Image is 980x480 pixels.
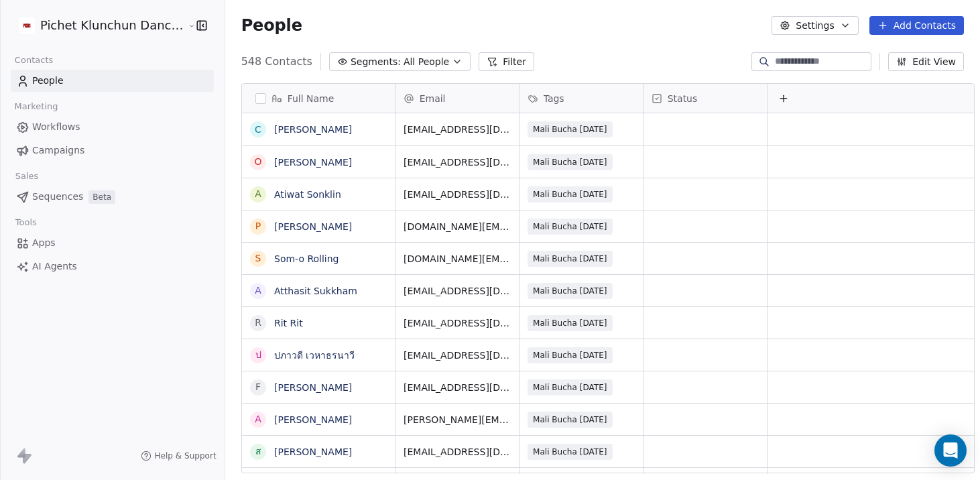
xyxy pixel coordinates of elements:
[255,251,261,265] div: S
[32,143,84,158] span: Campaigns
[11,232,214,254] a: Apps
[519,84,643,113] div: Tags
[274,414,352,425] a: [PERSON_NAME]
[32,259,77,274] span: AI Agents
[404,349,511,362] span: [EMAIL_ADDRESS][DOMAIN_NAME]
[274,124,352,135] a: [PERSON_NAME]
[404,252,511,265] span: [DOMAIN_NAME][EMAIL_ADDRESS][DOMAIN_NAME]
[9,50,59,70] span: Contacts
[288,92,334,105] span: Full Name
[528,444,613,460] span: Mali Bucha [DATE]
[274,157,352,168] a: [PERSON_NAME]
[528,186,613,202] span: Mali Bucha [DATE]
[404,381,511,394] span: [EMAIL_ADDRESS][DOMAIN_NAME]
[9,213,42,233] span: Tools
[9,166,44,186] span: Sales
[274,446,352,457] a: [PERSON_NAME]
[528,347,613,363] span: Mali Bucha [DATE]
[772,16,858,35] button: Settings
[528,154,613,170] span: Mali Bucha [DATE]
[420,92,446,105] span: Email
[255,219,260,233] div: P
[241,54,312,70] span: 548 Contacts
[404,413,511,426] span: [PERSON_NAME][EMAIL_ADDRESS][DOMAIN_NAME]
[404,55,449,69] span: All People
[528,379,613,396] span: Mali Bucha [DATE]
[274,382,352,393] a: [PERSON_NAME]
[16,14,178,37] button: Pichet Klunchun Dance Company
[254,155,261,169] div: o
[404,316,511,330] span: [EMAIL_ADDRESS][DOMAIN_NAME]
[32,190,83,204] span: Sequences
[255,316,261,330] div: R
[154,451,216,461] span: Help & Support
[404,284,511,298] span: [EMAIL_ADDRESS][DOMAIN_NAME]
[528,412,613,428] span: Mali Bucha [DATE]
[274,318,303,328] a: Rit Rit
[255,123,261,137] div: c
[395,113,975,474] div: grid
[255,348,261,362] div: ป
[32,120,80,134] span: Workflows
[528,219,613,235] span: Mali Bucha [DATE]
[11,139,214,162] a: Campaigns
[88,190,115,204] span: Beta
[242,113,395,474] div: grid
[528,283,613,299] span: Mali Bucha [DATE]
[528,315,613,331] span: Mali Bucha [DATE]
[255,284,261,298] div: A
[32,74,64,88] span: People
[255,380,261,394] div: F
[274,350,355,361] a: ปภาวดี เวหาธรนาวี
[141,451,216,461] a: Help & Support
[644,84,767,113] div: Status
[274,189,341,200] a: Atiwat Sonklin
[241,15,302,36] span: People
[404,123,511,136] span: [EMAIL_ADDRESS][DOMAIN_NAME]
[255,444,261,459] div: ส
[404,220,511,233] span: [DOMAIN_NAME][EMAIL_ADDRESS][DOMAIN_NAME]
[11,116,214,138] a: Workflows
[544,92,564,105] span: Tags
[934,434,967,467] div: Open Intercom Messenger
[255,412,261,426] div: A
[11,255,214,278] a: AI Agents
[40,17,184,34] span: Pichet Klunchun Dance Company
[888,52,964,71] button: Edit View
[479,52,534,71] button: Filter
[11,70,214,92] a: People
[255,187,261,201] div: A
[668,92,698,105] span: Status
[11,186,214,208] a: SequencesBeta
[32,236,56,250] span: Apps
[395,84,519,113] div: Email
[274,253,339,264] a: Som-o Rolling
[404,445,511,459] span: [EMAIL_ADDRESS][DOMAIN_NAME]
[9,97,64,117] span: Marketing
[19,17,35,34] img: PKDC.jpg
[242,84,395,113] div: Full Name
[404,188,511,201] span: [EMAIL_ADDRESS][DOMAIN_NAME]
[274,221,352,232] a: [PERSON_NAME]
[351,55,401,69] span: Segments:
[528,251,613,267] span: Mali Bucha [DATE]
[528,121,613,137] span: Mali Bucha [DATE]
[869,16,964,35] button: Add Contacts
[404,156,511,169] span: [EMAIL_ADDRESS][DOMAIN_NAME]
[274,286,357,296] a: Atthasit Sukkham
